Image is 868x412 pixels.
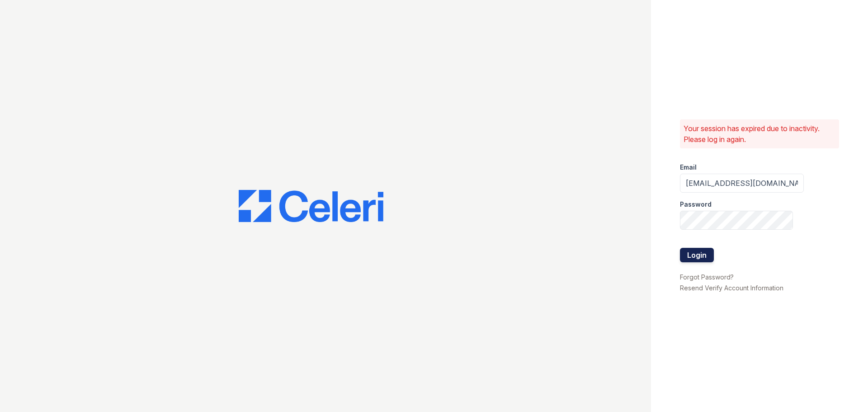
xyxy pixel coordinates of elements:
[680,273,734,281] a: Forgot Password?
[684,123,835,145] p: Your session has expired due to inactivity. Please log in again.
[239,190,383,223] img: CE_Logo_Blue-a8612792a0a2168367f1c8372b55b34899dd931a85d93a1a3d3e32e68fde9ad4.png
[680,248,714,262] button: Login
[680,284,783,292] a: Resend Verify Account Information
[680,163,697,172] label: Email
[680,200,712,209] label: Password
